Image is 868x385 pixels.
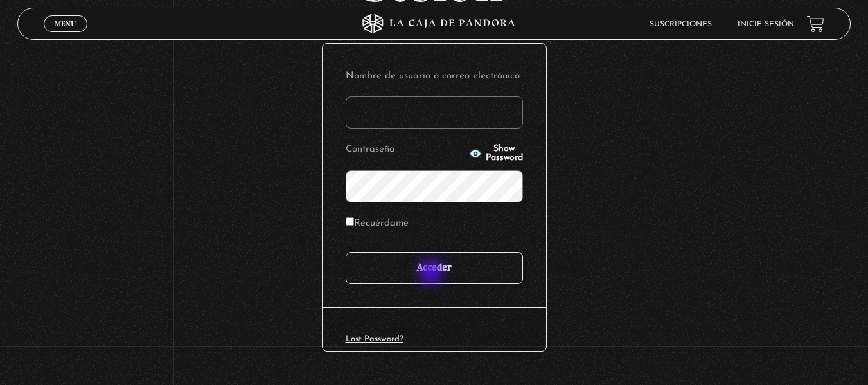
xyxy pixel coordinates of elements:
[807,15,824,32] a: View your shopping cart
[346,140,465,160] label: Contraseña
[346,252,523,284] input: Acceder
[346,217,354,226] input: Recuérdame
[50,31,80,40] span: Cerrar
[55,20,76,28] span: Menu
[346,67,523,87] label: Nombre de usuario o correo electrónico
[650,21,712,28] a: Suscripciones
[738,21,794,28] a: Inicie sesión
[469,145,523,163] button: Show Password
[346,214,409,234] label: Recuérdame
[346,335,403,343] a: Lost Password?
[486,145,523,163] span: Show Password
